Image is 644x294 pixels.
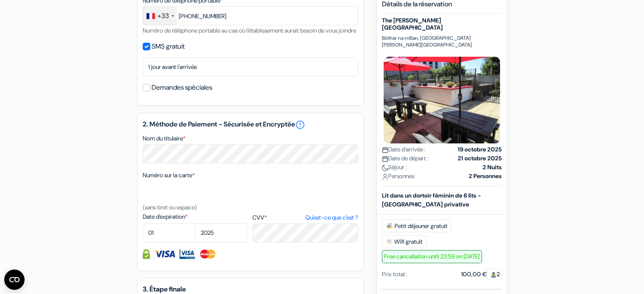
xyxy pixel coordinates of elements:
[305,213,358,222] a: Qu'est-ce que c'est ?
[490,272,497,278] img: guest.svg
[143,134,185,143] label: Nom du titulaire
[382,165,388,171] img: moon.svg
[143,6,358,25] input: 6 12 34 56 78
[180,249,195,259] img: Visa Electron
[143,212,248,221] label: Date d'expiration
[382,156,388,162] img: calendar.svg
[382,35,502,48] p: Bóthar na mBan, [GEOGRAPHIC_DATA][PERSON_NAME][GEOGRAPHIC_DATA]
[382,192,481,208] b: Lit dans un dortoir féminin de 6 lits - [GEOGRAPHIC_DATA] privative
[458,154,502,163] strong: 21 octobre 2025
[483,163,502,172] strong: 2 Nuits
[143,285,358,293] h5: 3. Étape finale
[469,172,502,181] strong: 2 Personnes
[382,17,502,31] h5: The [PERSON_NAME][GEOGRAPHIC_DATA]
[143,27,356,34] small: Numéro de téléphone portable au cas où l'établissement aurait besoin de vous joindre
[199,249,216,259] img: Master Card
[143,203,197,211] small: (sans tiret ou espace)
[152,82,212,93] label: Demandes spéciales
[382,145,426,154] span: Date d'arrivée :
[382,270,407,279] div: Prix total :
[461,270,502,279] div: 100,00 €
[382,173,388,180] img: user_icon.svg
[143,171,195,180] label: Numéro sur la carte
[4,269,25,290] button: Open CMP widget
[382,220,451,232] span: Petit déjeuner gratuit
[382,147,388,153] img: calendar.svg
[458,145,502,154] strong: 19 octobre 2025
[382,163,407,172] span: Séjour :
[158,11,169,21] div: +33
[382,250,482,263] span: Free cancellation until 23:59 on [DATE]
[382,235,426,248] span: Wifi gratuit
[143,120,358,130] h5: 2. Méthode de Paiement - Sécurisée et Encryptée
[295,120,305,130] a: error_outline
[382,172,417,181] span: Personnes :
[386,223,393,229] img: free_breakfast.svg
[386,238,392,245] img: free_wifi.svg
[143,7,177,25] div: France: +33
[487,268,502,280] span: 2
[382,154,428,163] span: Date de départ :
[252,213,358,222] label: CVV
[143,249,150,259] img: Information de carte de crédit entièrement encryptée et sécurisée
[152,41,185,52] label: SMS gratuit
[154,249,175,259] img: Visa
